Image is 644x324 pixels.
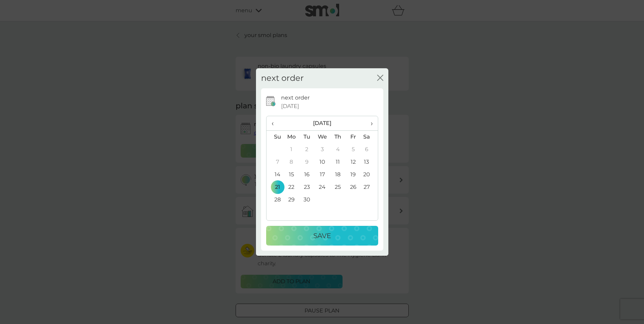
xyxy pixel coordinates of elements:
[266,156,284,168] td: 7
[330,156,345,168] td: 11
[284,116,361,131] th: [DATE]
[361,143,378,156] td: 6
[284,181,299,194] td: 22
[346,130,361,143] th: Fr
[314,130,330,143] th: We
[346,156,361,168] td: 12
[346,143,361,156] td: 5
[266,226,378,246] button: Save
[284,143,299,156] td: 1
[299,168,314,181] td: 16
[299,143,314,156] td: 2
[284,168,299,181] td: 15
[281,93,310,102] p: next order
[284,156,299,168] td: 8
[272,116,279,130] span: ‹
[346,181,361,194] td: 26
[266,168,284,181] td: 14
[366,116,372,130] span: ›
[361,156,378,168] td: 13
[299,130,314,143] th: Tu
[330,130,345,143] th: Th
[281,102,299,111] span: [DATE]
[330,168,345,181] td: 18
[346,168,361,181] td: 19
[314,156,330,168] td: 10
[313,230,331,241] p: Save
[284,194,299,206] td: 29
[299,181,314,194] td: 23
[361,181,378,194] td: 27
[266,181,284,194] td: 21
[266,130,284,143] th: Su
[261,73,304,83] h2: next order
[330,143,345,156] td: 4
[314,143,330,156] td: 3
[299,194,314,206] td: 30
[377,75,383,82] button: close
[361,168,378,181] td: 20
[361,130,378,143] th: Sa
[314,168,330,181] td: 17
[284,130,299,143] th: Mo
[299,156,314,168] td: 9
[330,181,345,194] td: 25
[314,181,330,194] td: 24
[266,194,284,206] td: 28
